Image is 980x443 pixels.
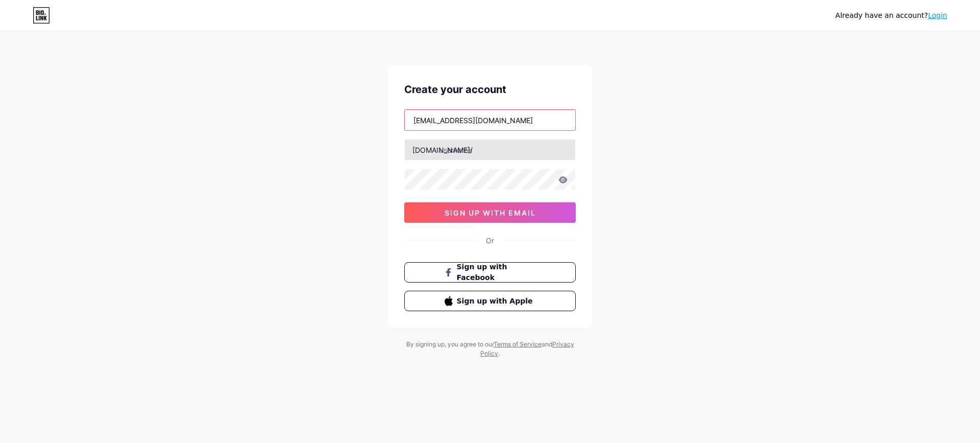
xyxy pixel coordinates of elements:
[404,262,576,283] button: Sign up with Facebook
[404,82,576,97] div: Create your account
[928,11,947,19] a: Login
[486,235,494,246] div: Or
[445,208,536,217] span: sign up with email
[403,340,577,358] div: By signing up, you agree to our and .
[494,340,542,348] a: Terms of Service
[412,145,473,155] div: [DOMAIN_NAME]/
[405,110,575,130] input: Email
[405,139,575,160] input: username
[457,262,536,283] span: Sign up with Facebook
[404,202,576,223] button: sign up with email
[404,291,576,311] button: Sign up with Apple
[836,10,947,21] div: Already have an account?
[457,296,536,307] span: Sign up with Apple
